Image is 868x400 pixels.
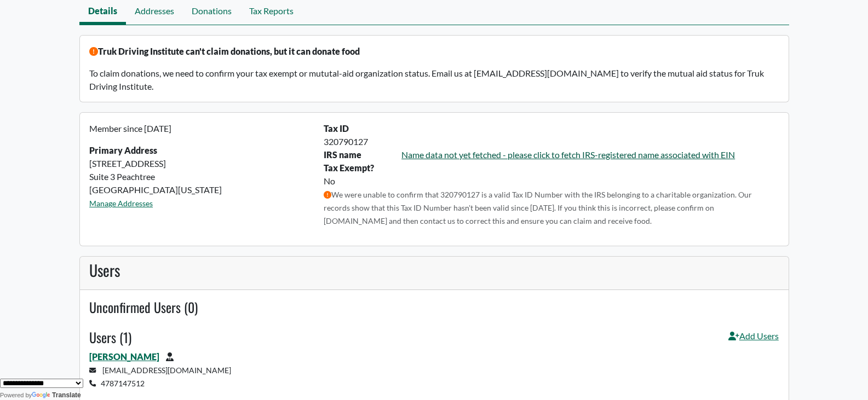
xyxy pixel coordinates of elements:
a: Name data not yet fetched - please click to fetch IRS-registered name associated with EIN [401,149,735,160]
div: 320790127 [317,135,785,148]
a: Translate [32,391,81,399]
strong: Primary Address [89,145,157,155]
img: Google Translate [32,392,52,399]
strong: IRS name [324,149,361,160]
a: Manage Addresses [89,199,153,208]
small: We were unable to confirm that 320790127 is a valid Tax ID Number with the IRS belonging to a cha... [324,190,752,225]
p: Truk Driving Institute can't claim donations, but it can donate food [89,45,779,58]
h3: Users [89,261,779,280]
small: [EMAIL_ADDRESS][DOMAIN_NAME] 4787147512 [89,366,231,388]
p: To claim donations, we need to confirm your tax exempt or mututal-aid organization status. Email ... [89,67,779,93]
div: [STREET_ADDRESS] Suite 3 Peachtree [GEOGRAPHIC_DATA][US_STATE] [83,122,317,236]
b: Tax Exempt? [324,163,374,173]
h4: Users (1) [89,329,131,345]
b: Tax ID [324,123,349,134]
a: [PERSON_NAME] [89,351,159,362]
div: No [317,175,785,236]
a: Add Users [728,329,779,350]
p: Member since [DATE] [89,122,311,135]
h4: Unconfirmed Users (0) [89,299,779,315]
